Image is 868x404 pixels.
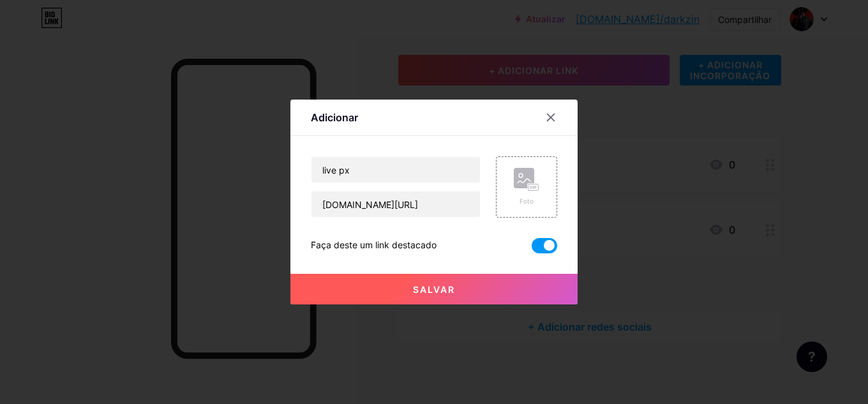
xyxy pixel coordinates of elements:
font: Adicionar [311,111,358,124]
font: Salvar [413,284,455,295]
input: Título [311,157,480,183]
font: Foto [520,197,534,205]
font: Faça deste um link destacado [311,239,437,250]
input: URL [311,191,480,217]
button: Salvar [290,274,578,304]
